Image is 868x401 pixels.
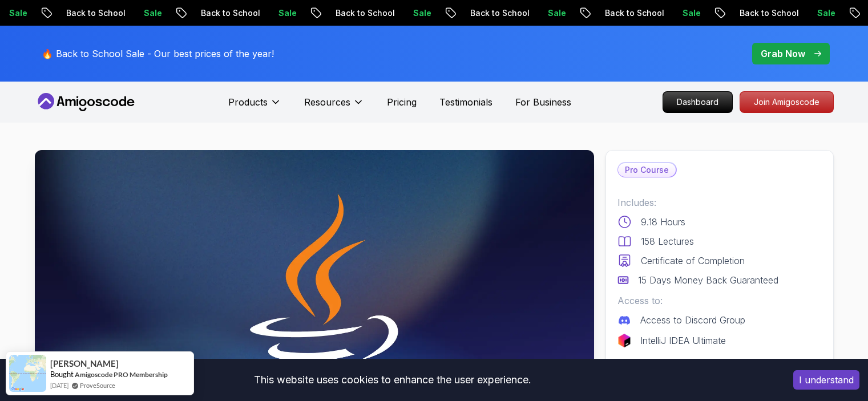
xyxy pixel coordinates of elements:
[387,95,417,109] a: Pricing
[793,370,859,390] button: Accept cookies
[638,273,778,287] p: 15 Days Money Back Guaranteed
[618,163,676,177] p: Pro Course
[740,92,833,112] p: Join Amigoscode
[800,7,837,19] p: Sale
[42,47,274,60] p: 🔥 Back to School Sale - Our best prices of the year!
[663,91,733,113] a: Dashboard
[588,7,665,19] p: Back to School
[304,95,364,118] button: Resources
[740,91,834,113] a: Join Amigoscode
[50,380,68,390] span: [DATE]
[9,367,776,392] div: This website uses cookies to enhance the user experience.
[184,7,261,19] p: Back to School
[453,7,531,19] p: Back to School
[50,359,119,368] span: [PERSON_NAME]
[318,7,396,19] p: Back to School
[641,254,745,268] p: Certificate of Completion
[49,7,127,19] p: Back to School
[640,334,726,347] p: IntelliJ IDEA Ultimate
[75,370,168,379] a: Amigoscode PRO Membership
[9,355,46,392] img: provesource social proof notification image
[665,7,702,19] p: Sale
[50,370,74,379] span: Bought
[617,294,822,307] p: Access to:
[761,47,805,60] p: Grab Now
[663,92,732,112] p: Dashboard
[396,7,433,19] p: Sale
[515,95,571,109] a: For Business
[261,7,298,19] p: Sale
[617,196,822,209] p: Includes:
[641,234,694,248] p: 158 Lectures
[228,95,281,118] button: Products
[640,313,745,327] p: Access to Discord Group
[304,95,350,109] p: Resources
[641,215,685,229] p: 9.18 Hours
[722,7,800,19] p: Back to School
[80,380,115,390] a: ProveSource
[127,7,163,19] p: Sale
[439,95,492,109] a: Testimonials
[531,7,567,19] p: Sale
[617,334,631,347] img: jetbrains logo
[228,95,268,109] p: Products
